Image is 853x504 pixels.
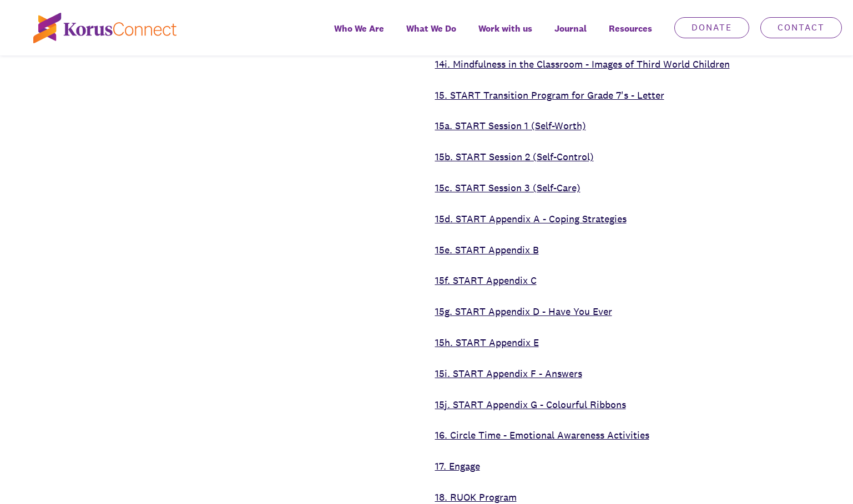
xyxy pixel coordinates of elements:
[435,243,539,256] a: 15e. START Appendix B
[435,181,581,194] a: 15c. START Session 3 (Self-Care)
[406,21,456,37] span: What We Do
[554,21,587,37] span: Journal
[435,119,586,132] a: 15a. START Session 1 (Self-Worth)
[323,16,395,55] a: Who We Are
[435,305,612,318] a: 15g. START Appendix D - Have You Ever
[467,16,543,55] a: Work with us
[435,336,539,349] a: 15h. START Appendix E
[674,17,749,38] a: Donate
[435,150,594,163] a: 15b. START Session 2 (Self-Control)
[435,429,649,441] a: 16. Circle Time - Emotional Awareness Activities
[33,13,176,43] img: korus-connect%2Fc5177985-88d5-491d-9cd7-4a1febad1357_logo.svg
[435,89,664,101] a: 15. START Transition Program for Grade 7's - Letter
[334,21,384,37] span: Who We Are
[435,367,582,380] a: 15i. START Appendix F - Answers
[598,16,663,55] div: Resources
[543,16,598,55] a: Journal
[435,460,480,472] a: 17. Engage
[478,21,532,37] span: Work with us
[760,17,842,38] a: Contact
[435,274,537,287] a: 15f. START Appendix C
[395,16,467,55] a: What We Do
[435,398,626,411] a: 15j. START Appendix G - Colourful Ribbons
[435,58,730,70] a: 14i. Mindfulness in the Classroom - Images of Third World Children
[435,491,517,503] a: 18. RUOK Program
[435,212,627,225] a: 15d. START Appendix A - Coping Strategies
